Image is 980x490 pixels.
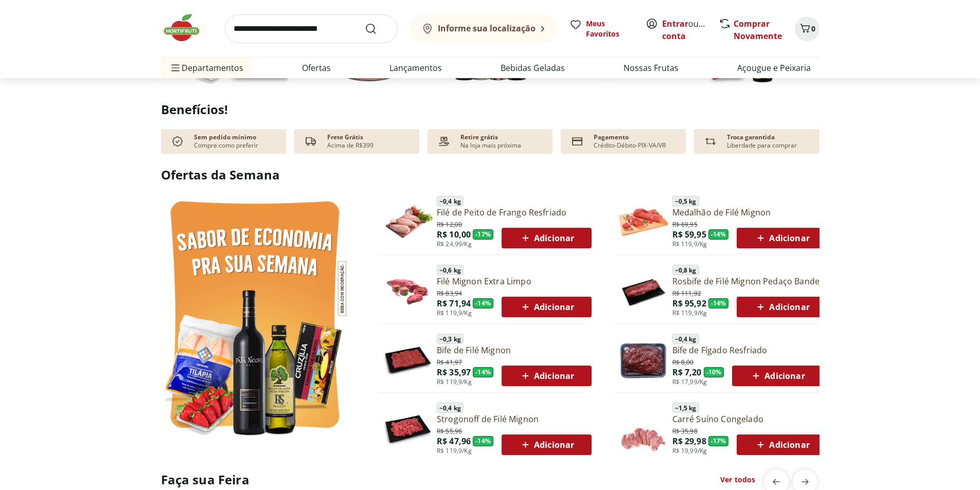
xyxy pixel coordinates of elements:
img: Principal [383,404,433,453]
img: Bife de Fígado Resfriado [619,335,668,385]
p: Crédito-Débito-PIX-VA/VR [594,141,666,150]
span: R$ 71,94 [437,298,471,309]
a: Criar conta [662,18,719,42]
span: Adicionar [519,301,574,313]
span: R$ 24,99/Kg [437,240,472,248]
img: Principal [619,266,668,316]
img: Devolução [702,133,719,150]
h2: Ofertas da Semana [161,166,819,184]
span: - 14 % [708,298,729,308]
button: Menu [169,56,182,80]
span: R$ 35,97 [437,367,471,378]
span: R$ 8,00 [672,356,694,367]
span: ~ 0,6 kg [437,265,464,275]
span: Departamentos [169,56,243,80]
img: Principal [619,404,668,453]
button: Informe sua localização [410,14,557,43]
p: Sem pedido mínimo [194,133,256,141]
span: R$ 111,92 [672,287,701,298]
input: search [225,14,398,43]
span: Adicionar [519,439,574,451]
span: Adicionar [754,301,809,313]
span: - 14 % [708,229,729,240]
span: Adicionar [754,439,809,451]
a: Comprar Novamente [734,18,782,42]
a: Rosbife de Filé Mignon Pedaço Bandeja [672,276,827,287]
p: Pagamento [594,133,629,141]
a: Ver todos [720,475,755,485]
span: R$ 12,00 [437,219,462,229]
p: Frete Grátis [327,133,363,141]
a: Bebidas Geladas [501,62,565,74]
img: payment [436,133,452,150]
span: R$ 29,98 [672,435,706,447]
p: Liberdade para comprar [727,141,797,150]
span: ~ 0,5 kg [672,196,699,206]
span: - 17 % [708,436,729,446]
img: Filé Mignon Extra Limpo [383,266,433,316]
span: R$ 83,94 [437,287,462,298]
a: Entrar [662,18,688,29]
span: R$ 55,96 [437,425,462,435]
p: Acima de R$399 [327,141,373,150]
button: Adicionar [502,366,592,386]
b: Informe sua localização [438,23,536,34]
span: - 10 % [704,367,724,377]
button: Adicionar [502,297,592,317]
span: R$ 119,9/Kg [437,309,472,317]
p: Retire grátis [460,133,498,141]
img: Hortifruti [161,12,212,43]
span: ~ 0,4 kg [437,403,464,413]
button: Submit Search [365,23,389,35]
span: R$ 59,95 [672,229,706,240]
span: Adicionar [750,370,805,382]
button: Adicionar [502,228,592,248]
button: Adicionar [502,434,592,455]
img: truck [302,133,319,150]
span: R$ 119,9/Kg [672,240,707,248]
a: Bife de Fígado Resfriado [672,344,823,356]
span: ~ 0,3 kg [437,334,464,344]
span: R$ 19,99/Kg [672,447,707,455]
p: Compre como preferir [194,141,258,150]
span: ~ 0,8 kg [672,265,699,275]
span: R$ 35,98 [672,425,698,435]
p: Na loja mais próxima [460,141,521,150]
span: R$ 69,95 [672,219,698,229]
img: check [169,133,186,150]
button: Adicionar [732,366,822,386]
a: Filé Mignon Extra Limpo [437,276,592,287]
img: Principal [383,335,433,385]
span: Adicionar [519,370,574,382]
a: Lançamentos [389,62,442,74]
button: Adicionar [737,228,827,248]
span: ~ 1,5 kg [672,403,699,413]
span: R$ 7,20 [672,367,702,378]
img: Filé de Peito de Frango Resfriado [383,197,433,247]
a: Nossas Frutas [623,62,679,74]
a: Açougue e Peixaria [737,62,811,74]
span: ~ 0,4 kg [672,334,699,344]
span: R$ 119,9/Kg [437,447,472,455]
button: Carrinho [795,16,819,41]
h2: Benefícios! [161,102,819,117]
a: Bife de Filé Mignon [437,344,592,356]
span: Meus Favoritos [586,19,633,39]
span: Adicionar [754,232,809,244]
p: Troca garantida [727,133,775,141]
span: - 14 % [473,436,493,446]
span: R$ 10,00 [437,229,471,240]
span: - 14 % [473,298,493,308]
button: Adicionar [737,297,827,317]
span: R$ 95,92 [672,298,706,309]
a: Filé de Peito de Frango Resfriado [437,207,592,218]
img: Ver todos [161,192,349,442]
span: R$ 119,9/Kg [437,378,472,386]
img: card [569,133,585,150]
a: Ofertas [302,62,331,74]
span: R$ 47,96 [437,435,471,447]
a: Medalhão de Filé Mignon [672,207,827,218]
h2: Faça sua Feira [161,471,250,488]
span: R$ 41,97 [437,356,462,367]
span: - 14 % [473,367,493,377]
